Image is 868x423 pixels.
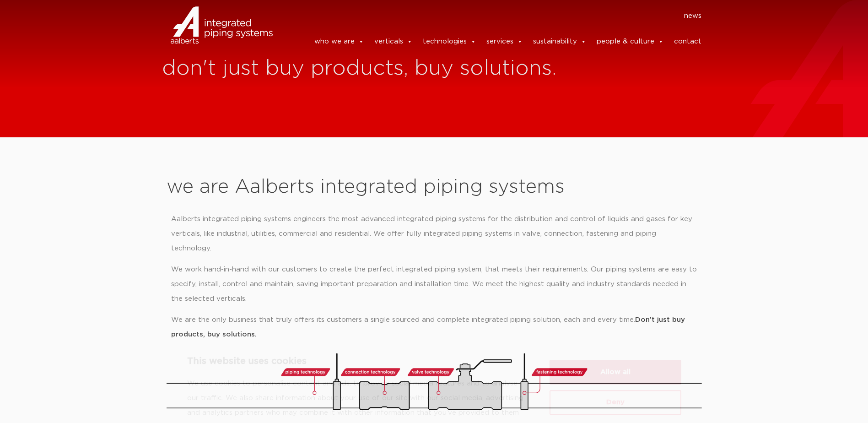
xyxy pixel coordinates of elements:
[550,380,681,396] button: Show details
[171,262,697,306] p: We work hand-in-hand with our customers to create the perfect integrated piping system, that meet...
[597,33,664,51] a: people & culture
[187,314,528,329] p: This website uses cookies
[171,212,697,256] p: Aalberts integrated piping systems engineers the most advanced integrated piping systems for the ...
[550,350,681,374] button: Deny
[674,33,701,51] a: contact
[486,33,523,51] a: services
[684,9,701,23] a: news
[187,336,528,395] p: We use cookies to personalise content and ads, to provide social media features and to analyse ou...
[167,176,702,198] h2: we are Aalberts integrated piping systems
[286,9,702,23] nav: Menu
[314,33,364,51] a: who we are
[533,33,587,51] a: sustainability
[423,33,476,51] a: technologies
[550,320,681,344] button: Allow all
[374,33,413,51] a: verticals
